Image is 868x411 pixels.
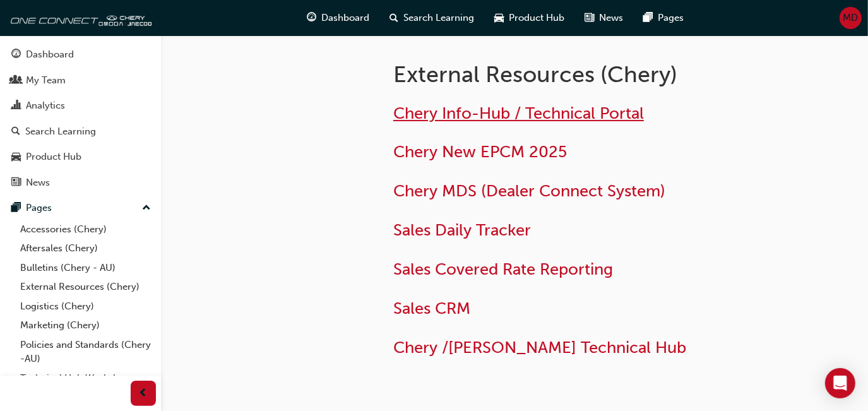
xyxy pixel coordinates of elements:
[5,40,156,196] button: DashboardMy TeamAnalyticsSearch LearningProduct HubNews
[5,120,156,143] a: Search Learning
[307,10,317,26] span: guage-icon
[5,69,156,92] a: My Team
[843,11,859,25] span: MD
[840,7,862,29] button: MD
[25,124,96,139] div: Search Learning
[322,11,370,25] span: Dashboard
[26,150,81,164] div: Product Hub
[11,203,21,214] span: pages-icon
[15,220,156,239] a: Accessories (Chery)
[509,11,565,25] span: Product Hub
[26,73,66,88] div: My Team
[393,142,567,162] a: Chery New EPCM 2025
[380,5,485,31] a: search-iconSearch Learning
[11,49,21,61] span: guage-icon
[495,10,504,26] span: car-icon
[575,5,634,31] a: news-iconNews
[11,152,21,163] span: car-icon
[585,10,595,26] span: news-icon
[644,10,653,26] span: pages-icon
[5,94,156,117] a: Analytics
[26,201,52,215] div: Pages
[393,338,686,357] a: Chery /[PERSON_NAME] Technical Hub
[297,5,380,31] a: guage-iconDashboard
[393,61,772,88] h1: External Resources (Chery)
[15,239,156,258] a: Aftersales (Chery)
[5,171,156,194] a: News
[15,258,156,278] a: Bulletins (Chery - AU)
[634,5,694,31] a: pages-iconPages
[15,335,156,369] a: Policies and Standards (Chery -AU)
[142,200,151,217] span: up-icon
[393,299,470,318] a: Sales CRM
[5,196,156,220] button: Pages
[393,220,531,240] a: Sales Daily Tracker
[11,75,21,86] span: people-icon
[393,259,613,279] a: Sales Covered Rate Reporting
[5,145,156,169] a: Product Hub
[5,43,156,66] a: Dashboard
[15,369,156,402] a: Technical Hub Workshop information
[11,177,21,189] span: news-icon
[600,11,624,25] span: News
[393,104,644,123] a: Chery Info-Hub / Technical Portal
[393,181,665,201] a: Chery MDS (Dealer Connect System)
[15,316,156,335] a: Marketing (Chery)
[404,11,475,25] span: Search Learning
[658,11,684,25] span: Pages
[15,277,156,297] a: External Resources (Chery)
[825,368,855,398] div: Open Intercom Messenger
[26,176,50,190] div: News
[11,126,20,138] span: search-icon
[11,100,21,112] span: chart-icon
[15,297,156,316] a: Logistics (Chery)
[6,5,152,30] img: oneconnect
[26,98,65,113] div: Analytics
[390,10,399,26] span: search-icon
[139,386,148,402] span: prev-icon
[485,5,575,31] a: car-iconProduct Hub
[26,47,74,62] div: Dashboard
